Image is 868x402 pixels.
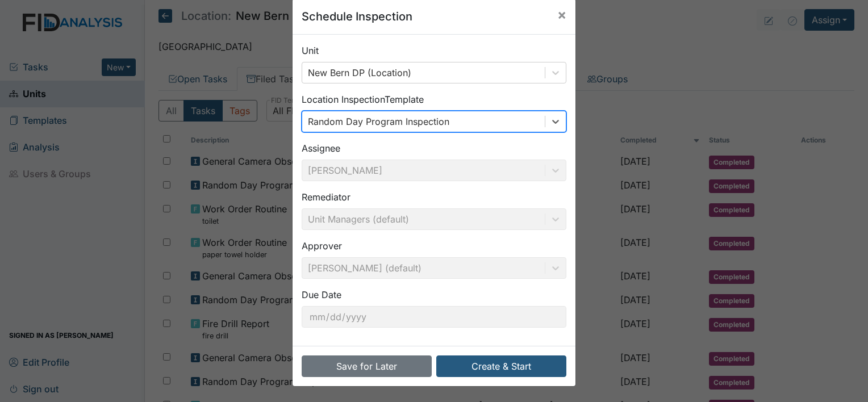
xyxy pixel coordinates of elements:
[302,93,424,106] label: Location Inspection Template
[557,6,566,23] span: ×
[302,141,340,155] label: Assignee
[302,44,319,57] label: Unit
[302,8,412,25] h5: Schedule Inspection
[308,115,449,128] div: Random Day Program Inspection
[302,355,432,377] button: Save for Later
[302,239,342,253] label: Approver
[302,190,350,204] label: Remediator
[302,288,341,301] label: Due Date
[308,66,411,79] div: New Bern DP (Location)
[436,355,566,377] button: Create & Start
